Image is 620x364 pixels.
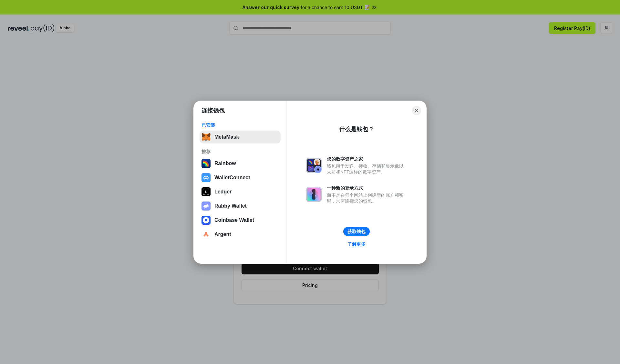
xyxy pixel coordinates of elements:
[201,133,211,142] img: svg+xml,%3Csvg%20fill%3D%22none%22%20height%3D%2233%22%20viewBox%3D%220%200%2035%2033%22%20width%...
[347,229,366,234] div: 获取钱包
[339,125,374,133] div: 什么是钱包？
[200,131,281,143] button: MetaMask
[214,161,236,166] div: Rainbow
[200,157,281,170] button: Rainbow
[343,227,370,236] button: 获取钱包
[214,189,232,195] div: Ledger
[214,231,231,237] div: Argent
[201,216,211,225] img: svg+xml,%3Csvg%20width%3D%2228%22%20height%3D%2228%22%20viewBox%3D%220%200%2028%2028%22%20fill%3D...
[327,156,407,162] div: 您的数字资产之家
[200,200,281,212] button: Rabby Wallet
[214,134,239,140] div: MetaMask
[201,149,279,154] div: 推荐
[306,187,322,202] img: svg+xml,%3Csvg%20xmlns%3D%22http%3A%2F%2Fwww.w3.org%2F2000%2Fsvg%22%20fill%3D%22none%22%20viewBox...
[214,217,254,223] div: Coinbase Wallet
[200,228,281,241] button: Argent
[327,163,407,175] div: 钱包用于发送、接收、存储和显示像以太坊和NFT这样的数字资产。
[201,122,279,128] div: 已安装
[201,173,211,182] img: svg+xml,%3Csvg%20width%3D%2228%22%20height%3D%2228%22%20viewBox%3D%220%200%2028%2028%22%20fill%3D...
[201,187,211,196] img: svg+xml,%3Csvg%20xmlns%3D%22http%3A%2F%2Fwww.w3.org%2F2000%2Fsvg%22%20width%3D%2228%22%20height%3...
[201,230,211,239] img: svg+xml,%3Csvg%20width%3D%2228%22%20height%3D%2228%22%20viewBox%3D%220%200%2028%2028%22%20fill%3D...
[201,107,225,114] h1: 连接钱包
[306,158,322,173] img: svg+xml,%3Csvg%20xmlns%3D%22http%3A%2F%2Fwww.w3.org%2F2000%2Fsvg%22%20fill%3D%22none%22%20viewBox...
[201,202,211,211] img: svg+xml,%3Csvg%20xmlns%3D%22http%3A%2F%2Fwww.w3.org%2F2000%2Fsvg%22%20fill%3D%22none%22%20viewBox...
[327,192,407,204] div: 而不是在每个网站上创建新的账户和密码，只需连接您的钱包。
[201,159,211,168] img: svg+xml,%3Csvg%20width%3D%22120%22%20height%3D%22120%22%20viewBox%3D%220%200%20120%20120%22%20fil...
[412,106,421,115] button: Close
[327,185,407,191] div: 一种新的登录方式
[347,241,366,247] div: 了解更多
[200,214,281,227] button: Coinbase Wallet
[200,185,281,198] button: Ledger
[214,175,250,181] div: WalletConnect
[200,171,281,184] button: WalletConnect
[214,203,247,209] div: Rabby Wallet
[344,240,369,248] a: 了解更多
